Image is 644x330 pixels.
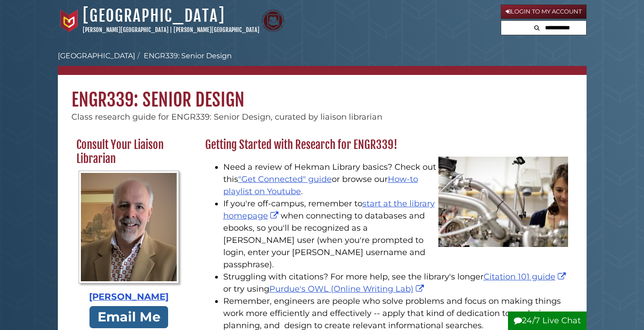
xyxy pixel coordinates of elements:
img: Calvin Theological Seminary [262,9,284,32]
a: Profile Photo [PERSON_NAME] [76,171,182,304]
a: How-to playlist on Youtube [223,174,418,196]
h1: ENGR339: Senior Design [58,75,587,111]
a: [GEOGRAPHIC_DATA] [83,6,225,26]
nav: breadcrumb [58,51,587,75]
a: Citation 101 guide [484,272,568,282]
a: ENGR339: Senior Design [144,51,232,60]
li: Need a review of Hekman Library basics? Check out this or browse our . [223,161,568,198]
a: [PERSON_NAME][GEOGRAPHIC_DATA] [83,26,169,33]
i: Search [534,25,540,31]
li: If you're off-campus, remember to when connecting to databases and ebooks, so you'll be recognize... [223,198,568,271]
h2: Getting Started with Research for ENGR339! [201,138,573,152]
img: Profile Photo [79,171,179,284]
button: Search [531,21,542,33]
img: Calvin University [58,9,80,32]
li: Struggling with citations? For more help, see the library's longer or try using [223,271,568,295]
a: [PERSON_NAME][GEOGRAPHIC_DATA] [174,26,259,33]
a: [GEOGRAPHIC_DATA] [58,51,135,60]
button: 24/7 Live Chat [508,311,587,330]
h2: Consult Your Liaison Librarian [72,138,186,166]
a: Email Me [89,306,168,328]
a: Purdue's OWL (Online Writing Lab) [269,284,426,294]
span: Class research guide for ENGR339: Senior Design, curated by liaison librarian [71,112,382,122]
div: [PERSON_NAME] [76,290,182,304]
a: Login to My Account [501,5,587,19]
span: | [170,26,172,33]
a: start at the library homepage [223,199,435,221]
a: "Get Connected" guide [238,174,332,184]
